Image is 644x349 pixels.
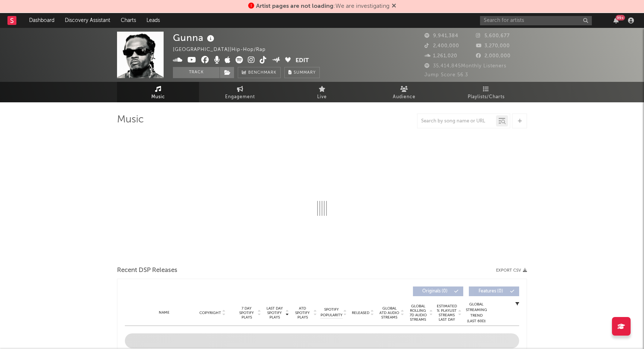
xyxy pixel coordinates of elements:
[424,64,506,68] span: 35,414,845 Monthly Listeners
[116,13,141,28] a: Charts
[237,306,256,320] span: 7 Day Spotify Plays
[140,310,189,316] div: Name
[480,16,592,25] input: Search for artists
[418,289,452,294] span: Originals ( 0 )
[465,302,487,324] div: Global Streaming Trend (Last 60D)
[173,67,220,78] button: Track
[352,311,369,315] span: Released
[225,93,255,102] span: Engagement
[616,15,625,20] div: 99 +
[256,3,334,9] span: Artist pages are not loading
[173,45,274,54] div: [GEOGRAPHIC_DATA] | Hip-Hop/Rap
[379,306,400,320] span: Global ATD Audio Streams
[424,54,457,58] span: 1,261,020
[392,3,396,9] span: Dismiss
[476,54,511,58] span: 2,000,000
[256,3,389,9] span: : We are investigating
[393,93,416,102] span: Audience
[117,82,199,102] a: Music
[24,13,60,28] a: Dashboard
[476,33,510,38] span: 5,600,677
[296,56,309,65] button: Edit
[173,32,216,44] div: Gunna
[151,93,165,102] span: Music
[284,67,320,78] button: Summary
[293,306,312,320] span: ATD Spotify Plays
[199,311,221,315] span: Copyright
[417,118,496,124] input: Search by song name or URL
[294,71,316,75] span: Summary
[476,44,510,48] span: 3,270,000
[321,307,342,318] span: Spotify Popularity
[445,82,527,102] a: Playlists/Charts
[141,13,165,28] a: Leads
[413,286,463,296] button: Originals(0)
[474,289,508,294] span: Features ( 0 )
[281,82,363,102] a: Live
[424,33,458,38] span: 9,941,384
[199,82,281,102] a: Engagement
[117,266,177,275] span: Recent DSP Releases
[496,268,527,273] button: Export CSV
[265,306,284,320] span: Last Day Spotify Plays
[424,73,468,77] span: Jump Score: 56.3
[248,68,277,77] span: Benchmark
[613,17,619,23] button: 99+
[60,13,116,28] a: Discovery Assistant
[469,286,519,296] button: Features(0)
[408,304,428,322] span: Global Rolling 7D Audio Streams
[238,67,281,78] a: Benchmark
[363,82,445,102] a: Audience
[468,93,505,102] span: Playlists/Charts
[436,304,457,322] span: Estimated % Playlist Streams Last Day
[317,93,327,102] span: Live
[424,44,459,48] span: 2,400,000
